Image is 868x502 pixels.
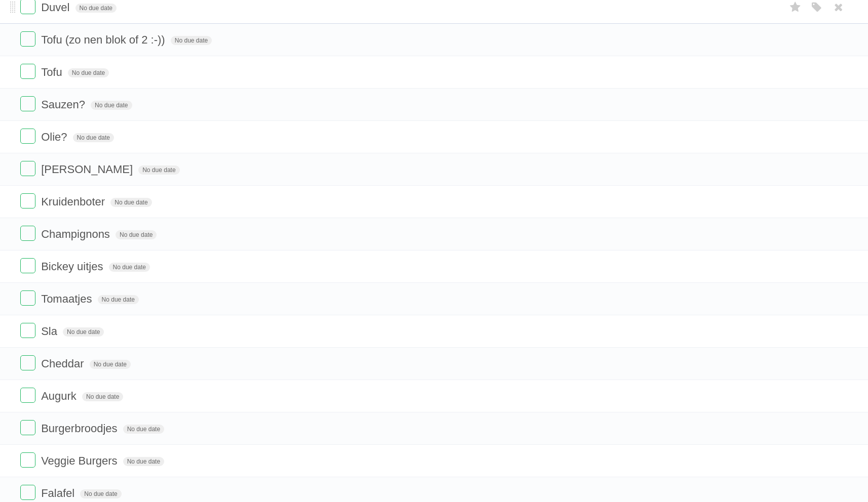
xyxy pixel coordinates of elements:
span: No due date [171,36,212,45]
span: No due date [109,263,150,272]
span: No due date [80,489,121,498]
span: Falafel [41,487,77,499]
label: Done [20,96,35,111]
span: No due date [110,198,152,207]
span: Tofu (zo nen blok of 2 :-)) [41,33,168,46]
span: No due date [138,165,179,175]
label: Done [20,129,35,144]
span: Sauzen? [41,98,88,111]
span: Bickey uitjes [41,260,105,273]
span: Tomaatjes [41,292,94,305]
span: No due date [116,230,157,239]
label: Done [20,355,35,370]
span: Tofu [41,66,65,78]
span: Cheddar [41,357,86,370]
span: No due date [68,68,109,77]
label: Done [20,420,35,435]
label: Done [20,388,35,403]
span: Sla [41,325,60,338]
span: No due date [123,457,164,466]
span: No due date [123,425,164,434]
span: Veggie Burgers [41,454,120,467]
span: No due date [82,392,123,401]
span: Kruidenboter [41,195,107,208]
label: Done [20,64,35,79]
label: Done [20,226,35,241]
span: No due date [76,4,117,13]
label: Done [20,161,35,176]
span: No due date [90,360,131,369]
span: [PERSON_NAME] [41,163,135,176]
span: Olie? [41,131,69,143]
span: Augurk [41,390,79,402]
label: Done [20,323,35,338]
label: Done [20,193,35,208]
span: Burgerbroodjes [41,422,120,435]
span: No due date [63,327,104,337]
span: No due date [91,101,132,110]
span: Champignons [41,228,112,240]
label: Done [20,452,35,468]
label: Done [20,258,35,273]
span: No due date [98,295,139,304]
span: Duvel [41,1,72,14]
span: No due date [73,133,114,142]
label: Done [20,31,35,47]
label: Done [20,290,35,306]
label: Done [20,485,35,500]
